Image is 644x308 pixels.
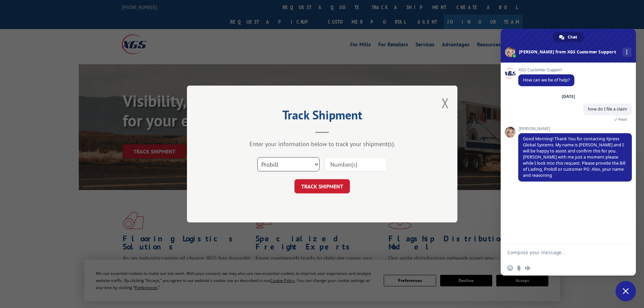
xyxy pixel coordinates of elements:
span: How can we be of help? [523,77,570,83]
button: TRACK SHIPMENT [294,179,350,193]
span: [PERSON_NAME] [518,126,632,131]
span: Read [618,117,627,122]
div: Chat [553,32,584,42]
input: Number(s) [325,157,387,171]
h2: Track Shipment [221,110,424,123]
div: Enter your information below to track your shipment(s). [221,140,424,148]
textarea: Compose your message... [507,250,614,256]
div: Close chat [616,281,636,301]
span: Send a file [516,265,522,271]
div: [DATE] [562,95,575,99]
span: Chat [568,32,577,42]
div: More channels [622,48,631,57]
span: XGS Customer Support [518,68,574,72]
button: Close modal [442,94,449,112]
span: Audio message [525,265,530,271]
span: Good Morning! Thank You for contacting Xpress Global Systems. My name is [PERSON_NAME] and I will... [523,136,625,178]
span: how do I file a claim [588,106,627,112]
span: Insert an emoji [507,265,513,271]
